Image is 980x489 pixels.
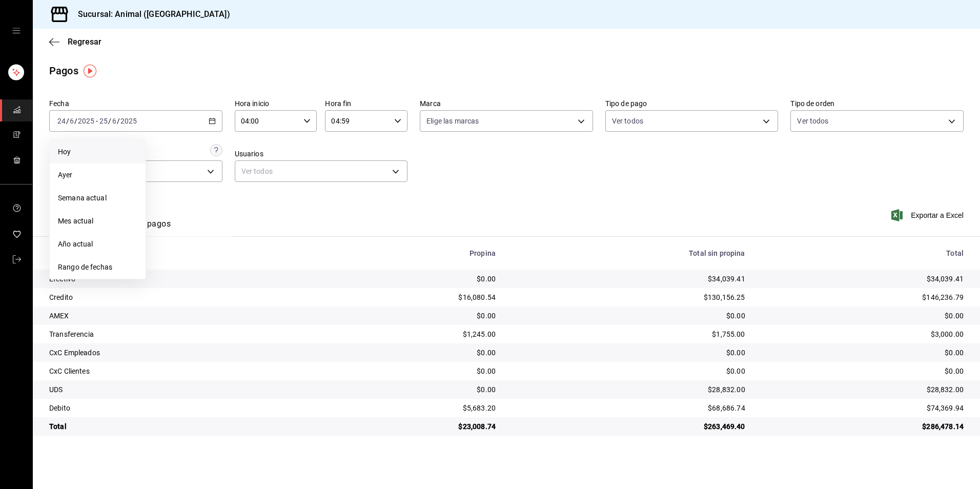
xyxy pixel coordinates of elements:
[893,209,964,221] button: Exportar a Excel
[420,100,593,107] label: Marca
[328,366,496,376] div: $0.00
[512,329,745,339] div: $1,755.00
[605,100,779,107] label: Tipo de pago
[74,117,77,125] span: /
[790,100,964,107] label: Tipo de orden
[512,403,745,413] div: $68,686.74
[762,249,964,257] div: Total
[58,170,137,180] span: Ayer
[69,117,74,125] input: --
[235,150,408,157] label: Usuarios
[512,366,745,376] div: $0.00
[49,329,312,339] div: Transferencia
[57,117,66,125] input: --
[512,384,745,395] div: $28,832.00
[58,216,137,227] span: Mes actual
[762,403,964,413] div: $74,369.94
[58,147,137,157] span: Hoy
[120,117,137,125] input: ----
[762,311,964,321] div: $0.00
[328,421,496,432] div: $23,008.74
[512,249,745,257] div: Total sin propina
[235,160,408,182] div: Ver todos
[117,117,120,125] span: /
[328,311,496,321] div: $0.00
[328,292,496,302] div: $16,080.54
[762,274,964,284] div: $34,039.41
[512,421,745,432] div: $263,469.40
[328,249,496,257] div: Propina
[762,421,964,432] div: $286,478.14
[58,239,137,250] span: Año actual
[762,292,964,302] div: $146,236.79
[512,348,745,358] div: $0.00
[325,100,407,107] label: Hora fin
[49,274,312,284] div: Efectivo
[49,100,222,107] label: Fecha
[762,384,964,395] div: $28,832.00
[112,117,117,125] input: --
[797,116,828,126] span: Ver todos
[762,366,964,376] div: $0.00
[328,274,496,284] div: $0.00
[96,117,98,125] span: -
[68,37,101,47] span: Regresar
[49,63,78,78] div: Pagos
[58,193,137,203] span: Semana actual
[512,274,745,284] div: $34,039.41
[58,262,137,273] span: Rango de fechas
[49,384,312,395] div: UDS
[49,311,312,321] div: AMEX
[235,100,317,107] label: Hora inicio
[49,403,312,413] div: Debito
[49,292,312,302] div: Credito
[132,219,171,236] button: Ver pagos
[426,116,479,126] span: Elige las marcas
[49,249,312,257] div: Tipo de pago
[328,384,496,395] div: $0.00
[70,8,230,21] h3: Sucursal: Animal ([GEOGRAPHIC_DATA])
[99,117,108,125] input: --
[66,117,69,125] span: /
[84,65,96,77] img: Tooltip marker
[49,366,312,376] div: CxC Clientes
[328,329,496,339] div: $1,245.00
[512,311,745,321] div: $0.00
[49,37,101,47] button: Regresar
[49,348,312,358] div: CxC Empleados
[328,403,496,413] div: $5,683.20
[612,116,643,126] span: Ver todos
[12,27,21,35] button: open drawer
[77,117,95,125] input: ----
[512,292,745,302] div: $130,156.25
[762,348,964,358] div: $0.00
[328,348,496,358] div: $0.00
[108,117,111,125] span: /
[762,329,964,339] div: $3,000.00
[49,421,312,432] div: Total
